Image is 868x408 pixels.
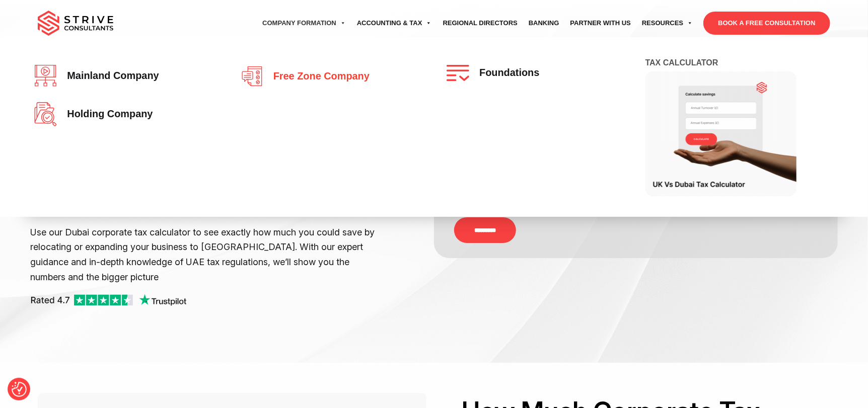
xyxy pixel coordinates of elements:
a: Banking [523,9,565,37]
a: Company Formation [257,9,351,37]
a: Free zone company [241,65,421,88]
a: Regional Directors [438,9,523,37]
span: Free zone company [268,71,370,82]
a: Holding Company [34,102,215,126]
a: BOOK A FREE CONSULTATION [703,12,830,35]
img: Revisit consent button [12,382,27,397]
h4: Tax Calculator [645,57,841,71]
span: Holding Company [62,109,153,120]
img: main-logo.svg [38,11,113,36]
a: Foundations [447,65,627,81]
a: Resources [636,9,698,37]
span: Mainland company [62,70,159,81]
button: Consent Preferences [12,382,27,397]
a: Partner with Us [565,9,636,37]
p: Use our Dubai corporate tax calculator to see exactly how much you could save by relocating or ex... [30,225,377,285]
span: Foundations [474,67,539,78]
a: Accounting & Tax [351,9,438,37]
a: Mainland company [34,65,215,87]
